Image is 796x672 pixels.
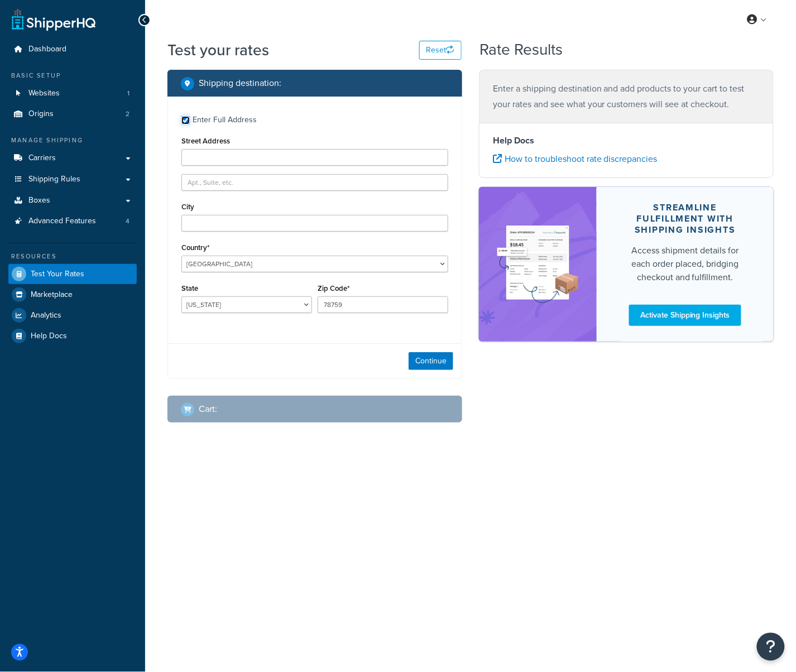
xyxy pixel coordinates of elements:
span: Test Your Rates [31,270,84,279]
button: Open Resource Center [757,633,785,661]
label: Country* [181,243,209,252]
li: Origins [8,104,137,124]
h2: Rate Results [479,41,563,59]
div: Access shipment details for each order placed, bridging checkout and fulfillment. [624,244,747,284]
a: Activate Shipping Insights [629,305,741,326]
a: Advanced Features4 [8,211,137,232]
button: Reset [419,41,462,60]
a: Marketplace [8,285,137,305]
h1: Test your rates [167,39,269,61]
label: Zip Code* [318,284,349,292]
span: 4 [126,217,130,226]
button: Continue [409,352,453,370]
h2: Cart : [199,404,217,414]
span: 1 [127,89,130,98]
p: Enter a shipping destination and add products to your cart to test your rates and see what your c... [493,81,760,112]
label: Street Address [181,137,230,145]
a: Boxes [8,190,137,211]
a: Analytics [8,305,137,325]
span: Help Docs [31,332,67,341]
a: How to troubleshoot rate discrepancies [493,152,658,165]
a: Origins2 [8,104,137,124]
input: Apt., Suite, etc. [181,174,448,191]
a: Carriers [8,148,137,169]
label: City [181,203,194,211]
input: Enter Full Address [181,116,190,124]
span: Carriers [28,153,56,163]
span: Advanced Features [28,217,96,226]
div: Enter Full Address [193,112,257,128]
span: Dashboard [28,45,66,54]
a: Websites1 [8,83,137,104]
a: Shipping Rules [8,169,137,190]
a: Dashboard [8,39,137,60]
div: Manage Shipping [8,136,137,145]
label: State [181,284,198,292]
span: Analytics [31,311,61,320]
h2: Shipping destination : [199,78,281,88]
span: Websites [28,89,60,98]
span: Boxes [28,196,50,205]
li: Websites [8,83,137,104]
a: Help Docs [8,326,137,346]
span: Marketplace [31,290,73,300]
div: Resources [8,252,137,261]
a: Test Your Rates [8,264,137,284]
li: Advanced Features [8,211,137,232]
span: 2 [126,109,130,119]
img: feature-image-si-e24932ea9b9fcd0ff835db86be1ff8d589347e8876e1638d903ea230a36726be.png [496,204,580,324]
h4: Help Docs [493,134,760,147]
span: Origins [28,109,54,119]
span: Shipping Rules [28,175,80,184]
div: Streamline Fulfillment with Shipping Insights [624,202,747,236]
div: Basic Setup [8,71,137,80]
